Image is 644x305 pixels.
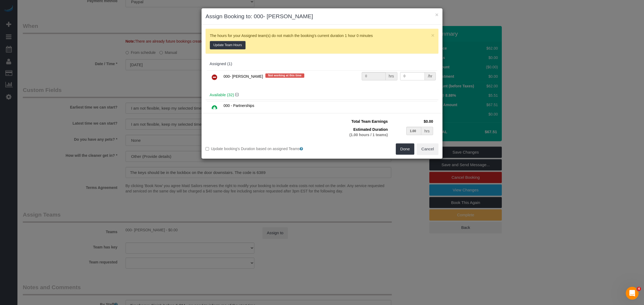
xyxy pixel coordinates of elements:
[206,12,438,20] h3: Assign Booking to: 000- [PERSON_NAME]
[435,12,438,17] button: ×
[224,103,254,108] span: 000 - Partnerships
[210,93,434,97] h4: Available (32)
[326,117,389,125] td: Total Team Earnings
[417,143,438,155] button: Cancel
[431,32,434,38] button: Close
[386,72,397,80] div: hrs
[210,62,434,66] div: Assigned (1)
[206,147,209,151] input: Update booking's Duration based on assigned Teams
[421,127,433,135] div: hrs
[431,32,434,38] span: ×
[425,72,436,80] div: /hr
[327,132,388,137] div: (1.00 hours / 1 teams)
[389,117,434,125] td: $0.00
[265,73,304,78] span: Not working at this time
[353,127,388,132] span: Estimated Duration
[224,74,263,79] span: 000- [PERSON_NAME]
[626,287,639,300] iframe: Intercom live chat
[210,41,246,49] button: Update Team Hours
[210,33,429,49] p: The hours for your Assigned team(s) do not match the booking's current duration 1 hour 0 minutes
[637,287,641,291] span: 4
[206,146,318,151] label: Update booking's Duration based on assigned Teams
[396,143,415,155] button: Done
